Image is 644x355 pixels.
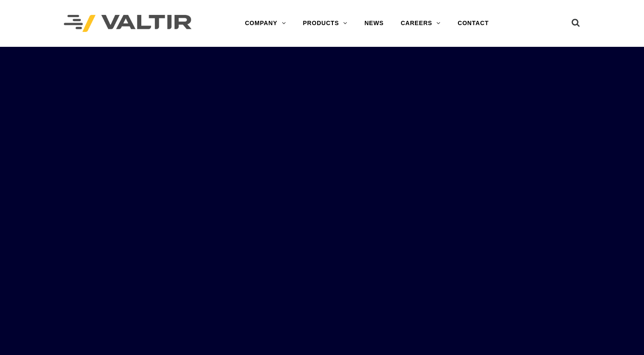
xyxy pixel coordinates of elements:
[356,15,392,32] a: NEWS
[236,15,294,32] a: COMPANY
[64,15,192,32] img: Valtir
[392,15,449,32] a: CAREERS
[449,15,497,32] a: CONTACT
[294,15,356,32] a: PRODUCTS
